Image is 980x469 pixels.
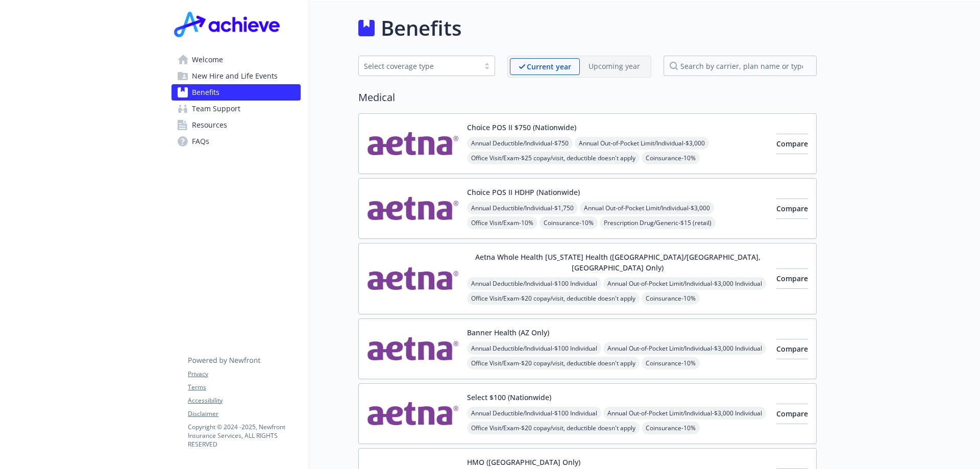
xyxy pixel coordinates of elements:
span: Annual Out-of-Pocket Limit/Individual - $3,000 [575,137,709,150]
span: Compare [776,409,808,418]
span: Prescription Drug/Generic - $15 (retail) [600,216,716,229]
span: Annual Out-of-Pocket Limit/Individual - $3,000 Individual [603,407,766,419]
span: Coinsurance - 10% [540,216,598,229]
span: Upcoming year [580,58,649,75]
span: Office Visit/Exam - $20 copay/visit, deductible doesn't apply [467,292,640,305]
span: Welcome [192,52,223,68]
span: Office Visit/Exam - $20 copay/visit, deductible doesn't apply [467,422,640,434]
span: Annual Out-of-Pocket Limit/Individual - $3,000 Individual [603,342,766,355]
input: search by carrier, plan name or type [664,56,817,76]
a: Resources [171,117,301,133]
span: Compare [776,204,808,213]
button: Compare [776,134,808,154]
span: Annual Deductible/Individual - $750 [467,137,573,150]
span: Office Visit/Exam - $20 copay/visit, deductible doesn't apply [467,357,640,369]
span: Compare [776,274,808,283]
p: Copyright © 2024 - 2025 , Newfront Insurance Services, ALL RIGHTS RESERVED [188,423,300,449]
a: Welcome [171,52,301,68]
a: Team Support [171,101,301,117]
span: Team Support [192,101,240,117]
button: Banner Health (AZ Only) [467,327,549,338]
div: Select coverage type [364,61,474,71]
span: Annual Deductible/Individual - $100 Individual [467,342,601,355]
img: Aetna Inc carrier logo [367,327,459,371]
span: New Hire and Life Events [192,68,278,84]
span: Office Visit/Exam - 10% [467,216,537,229]
span: Office Visit/Exam - $25 copay/visit, deductible doesn't apply [467,152,640,164]
a: Accessibility [188,396,300,405]
button: Compare [776,404,808,424]
button: Compare [776,268,808,289]
h1: Benefits [381,13,461,43]
span: Benefits [192,84,219,101]
span: Annual Deductible/Individual - $1,750 [467,202,578,214]
span: Coinsurance - 10% [642,422,700,434]
button: Choice POS II HDHP (Nationwide) [467,187,580,198]
img: Aetna Inc carrier logo [367,392,459,435]
span: Annual Out-of-Pocket Limit/Individual - $3,000 Individual [603,277,766,290]
button: Select $100 (Nationwide) [467,392,551,403]
h2: Medical [358,90,817,105]
button: Choice POS II $750 (Nationwide) [467,122,576,133]
span: Coinsurance - 10% [642,357,700,369]
a: FAQs [171,133,301,150]
img: Aetna Inc carrier logo [367,252,459,306]
span: FAQs [192,133,209,150]
p: Upcoming year [589,61,640,71]
button: Compare [776,199,808,219]
a: Terms [188,383,300,392]
a: New Hire and Life Events [171,68,301,84]
span: Annual Deductible/Individual - $100 Individual [467,407,601,419]
button: HMO ([GEOGRAPHIC_DATA] Only) [467,457,580,467]
p: Current year [527,61,571,72]
span: Annual Deductible/Individual - $100 Individual [467,277,601,290]
button: Compare [776,339,808,359]
span: Annual Out-of-Pocket Limit/Individual - $3,000 [580,202,714,214]
button: Aetna Whole Health [US_STATE] Health ([GEOGRAPHIC_DATA]/[GEOGRAPHIC_DATA], [GEOGRAPHIC_DATA] Only) [467,252,768,273]
span: Coinsurance - 10% [642,152,700,164]
span: Compare [776,139,808,149]
a: Disclaimer [188,409,300,418]
span: Compare [776,344,808,354]
a: Privacy [188,369,300,379]
img: Aetna Inc carrier logo [367,187,459,230]
span: Coinsurance - 10% [642,292,700,305]
span: Resources [192,117,227,133]
img: Aetna Inc carrier logo [367,122,459,165]
a: Benefits [171,84,301,101]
